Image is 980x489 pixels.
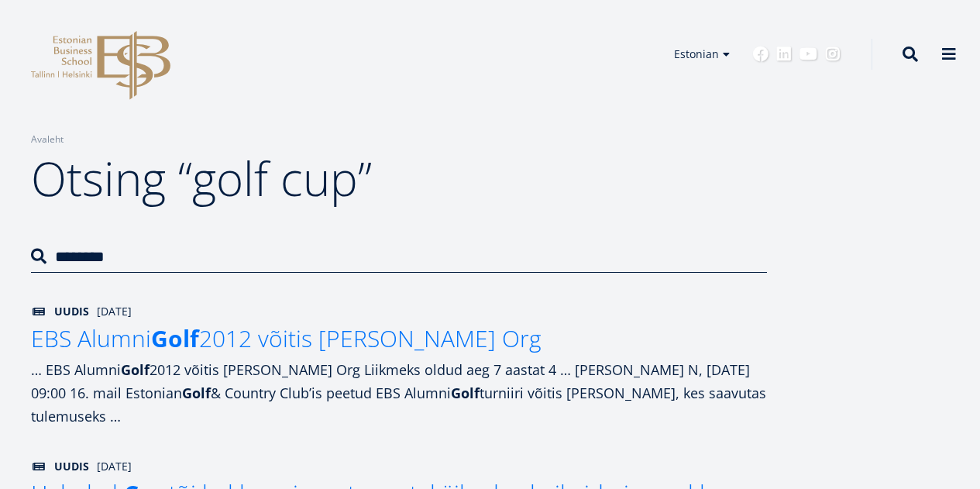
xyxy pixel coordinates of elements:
[31,358,767,428] div: … EBS Alumni 2012 võitis [PERSON_NAME] Org Liikmeks oldud aeg 7 aastat 4 … [PERSON_NAME] N, [DATE...
[451,384,480,402] strong: Golf
[799,46,817,62] a: Youtube
[97,459,132,474] span: [DATE]
[31,459,89,474] span: Uudis
[776,46,792,62] a: Linkedin
[31,304,89,319] span: Uudis
[825,46,841,62] a: Instagram
[182,384,211,402] strong: Golf
[31,132,64,147] a: Avaleht
[151,322,199,354] strong: Golf
[31,322,542,354] span: EBS Alumni 2012 võitis [PERSON_NAME] Org
[753,46,769,62] a: Facebook
[31,147,767,209] h1: Otsing “golf cup”
[97,304,132,319] span: [DATE]
[121,360,150,379] strong: Golf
